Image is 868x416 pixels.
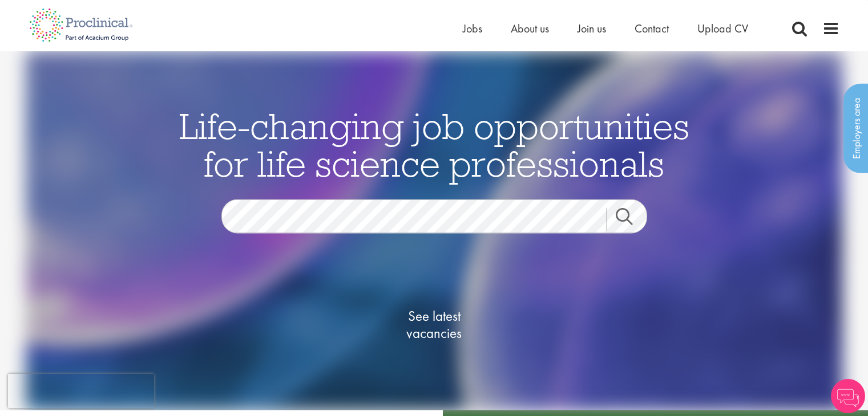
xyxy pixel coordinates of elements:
[697,21,748,36] a: Upload CV
[8,374,154,408] iframe: reCAPTCHA
[377,262,491,387] a: See latestvacancies
[511,21,549,36] a: About us
[377,307,491,341] span: See latest vacancies
[831,379,865,413] img: Chatbot
[607,207,656,230] a: Job search submit button
[635,21,669,36] a: Contact
[578,21,606,36] a: Join us
[463,21,482,36] a: Jobs
[179,103,689,186] span: Life-changing job opportunities for life science professionals
[26,51,842,410] img: candidate home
